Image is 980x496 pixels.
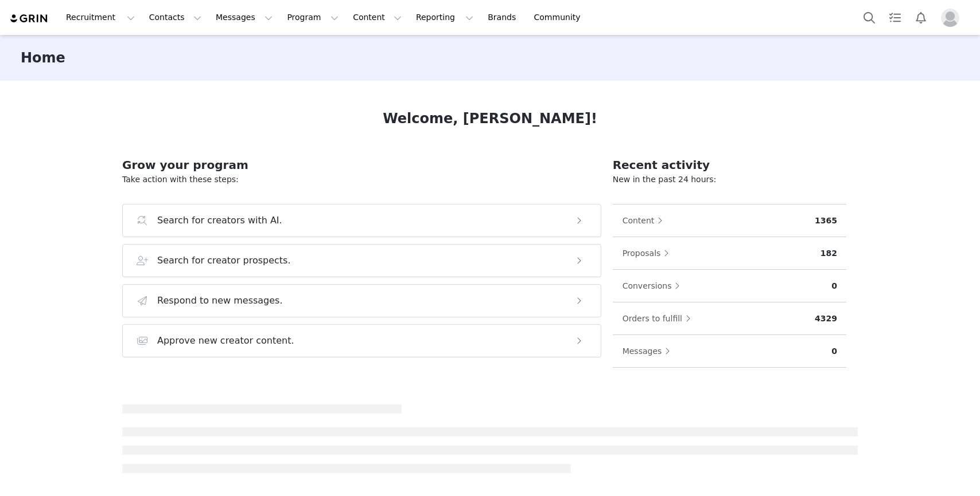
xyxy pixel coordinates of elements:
[209,5,279,30] button: Messages
[21,48,65,68] h3: Home
[122,204,601,237] button: Search for creators with AI.
[59,5,142,30] button: Recruitment
[622,244,675,262] button: Proposals
[622,342,676,360] button: Messages
[882,5,908,30] a: Tasks
[527,5,593,30] a: Community
[622,277,686,295] button: Conversions
[122,156,601,174] h2: Grow your program
[815,215,837,227] p: 1365
[157,334,294,348] h3: Approve new creator content.
[908,5,934,30] button: Notifications
[122,284,601,317] button: Respond to new messages.
[481,5,526,30] a: Brands
[613,156,846,174] h2: Recent activity
[157,214,282,227] h3: Search for creators with AI.
[122,324,601,357] button: Approve new creator content.
[122,244,601,277] button: Search for creator prospects.
[122,174,601,186] p: Take action with these steps:
[857,5,882,30] button: Search
[622,211,669,230] button: Content
[409,5,480,30] button: Reporting
[831,280,837,292] p: 0
[613,174,846,186] p: New in the past 24 hours:
[934,9,971,27] button: Profile
[9,13,49,24] img: grin logo
[157,254,291,267] h3: Search for creator prospects.
[157,294,283,308] h3: Respond to new messages.
[142,5,208,30] button: Contacts
[815,313,837,325] p: 4329
[622,309,697,328] button: Orders to fulfill
[280,5,345,30] button: Program
[820,247,837,259] p: 182
[941,9,959,27] img: placeholder-profile.jpg
[831,345,837,357] p: 0
[383,108,597,129] h1: Welcome, [PERSON_NAME]!
[346,5,409,30] button: Content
